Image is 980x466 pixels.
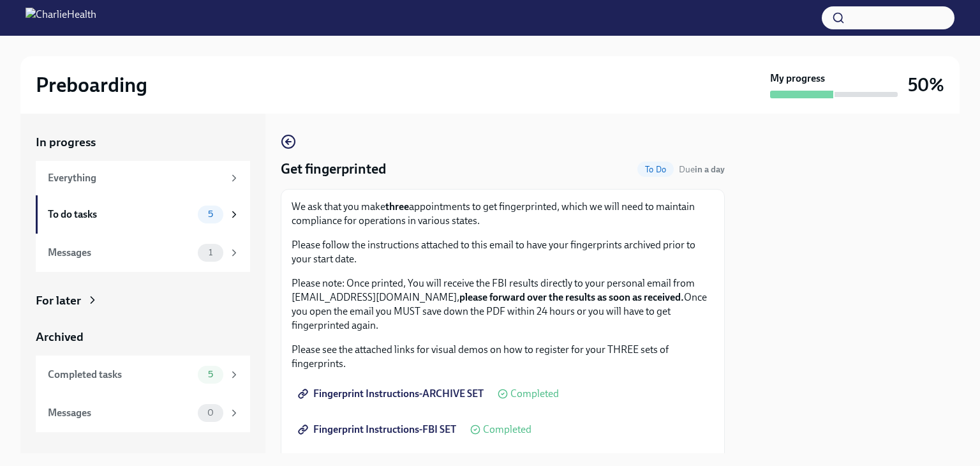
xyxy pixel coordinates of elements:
[36,329,250,345] a: Archived
[36,134,250,151] a: In progress
[48,368,193,382] div: Completed tasks
[36,234,250,272] a: Messages1
[292,276,714,333] p: Please note: Once printed, You will receive the FBI results directly to your personal email from ...
[200,408,221,417] span: 0
[26,8,96,28] img: CharlieHealth
[292,343,714,371] p: Please see the attached links for visual demos on how to register for your THREE sets of fingerpr...
[301,387,484,400] span: Fingerprint Instructions-ARCHIVE SET
[510,389,559,399] span: Completed
[637,165,674,174] span: To Do
[679,164,725,175] span: Due
[292,238,714,266] p: Please follow the instructions attached to this email to have your fingerprints archived prior to...
[48,207,193,222] div: To do tasks
[679,163,725,176] span: October 16th, 2025 09:00
[48,246,193,260] div: Messages
[48,171,223,185] div: Everything
[200,370,221,379] span: 5
[292,381,493,407] a: Fingerprint Instructions-ARCHIVE SET
[483,425,531,435] span: Completed
[36,72,147,98] h2: Preboarding
[36,292,250,309] a: For later
[36,292,81,309] div: For later
[36,356,250,394] a: Completed tasks5
[301,423,456,436] span: Fingerprint Instructions-FBI SET
[292,200,714,228] p: We ask that you make appointments to get fingerprinted, which we will need to maintain compliance...
[48,406,193,420] div: Messages
[770,71,825,86] strong: My progress
[385,200,409,213] strong: three
[281,160,386,179] h4: Get fingerprinted
[36,161,250,195] a: Everything
[292,417,465,442] a: Fingerprint Instructions-FBI SET
[459,291,684,303] strong: please forward over the results as soon as received.
[695,164,725,175] strong: in a day
[201,248,220,257] span: 1
[908,73,944,96] h3: 50%
[36,394,250,432] a: Messages0
[200,209,221,219] span: 5
[36,195,250,234] a: To do tasks5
